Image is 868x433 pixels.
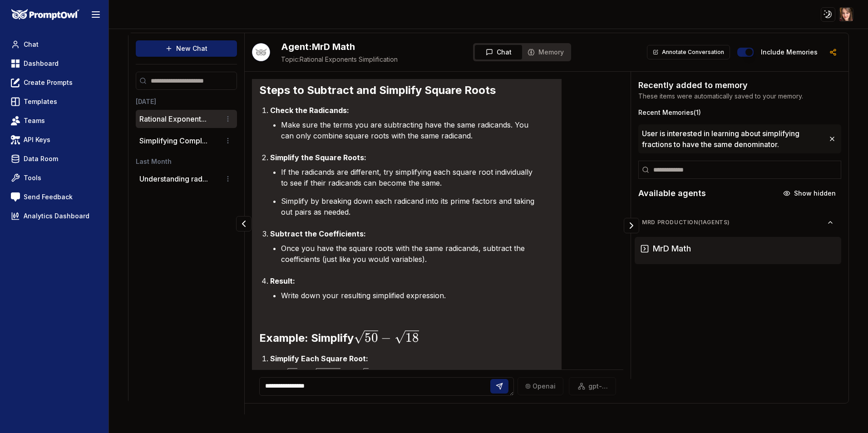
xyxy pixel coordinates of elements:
h3: Example: Simplify [259,330,536,346]
span: = [343,368,350,378]
a: Tools [7,170,101,186]
a: Data Room [7,151,101,167]
li: Once you have the square roots with the same radicands, subtract the coefficients (just like you ... [281,243,536,265]
span: ​ [419,330,420,342]
span: Dashboard [24,59,59,68]
li: If the radicands are different, try simplifying each square root individually to see if their rad... [281,167,536,188]
span: Memory [538,48,564,57]
span: Templates [24,97,57,106]
button: Conversation options [222,173,233,184]
span: − [381,330,391,345]
span: Show hidden [794,189,836,198]
span: Send Feedback [24,192,73,202]
img: Bot [252,43,270,61]
h3: Steps to Subtract and Simplify Square Roots [259,83,536,98]
a: Send Feedback [7,189,101,205]
button: Simplifying Compl... [139,135,207,146]
button: Collapse panel [236,216,252,231]
h2: Recently added to memory [638,79,841,92]
button: Collapse panel [624,218,639,233]
span: Teams [24,116,45,125]
label: Include memories in the messages below [761,49,818,55]
span: Data Room [24,154,58,163]
span: ​ [297,368,298,376]
span: MrD Production ( 1 agents) [642,219,827,226]
button: Rational Exponent... [139,113,207,124]
p: These items were automatically saved to your memory. [638,92,841,101]
a: Analytics Dashboard [7,208,101,224]
a: Templates [7,93,101,110]
a: API Keys [7,132,101,148]
span: Chat [497,48,512,57]
img: ACg8ocIfLupnZeinHNHzosolBsVfM8zAcz9EECOIs1RXlN6hj8iSyZKw=s96-c [840,8,853,21]
span: Create Prompts [24,78,73,87]
strong: Simplify Each Square Root: [270,354,368,363]
a: Create Prompts [7,74,101,91]
span: Tools [24,173,41,182]
li: Make sure the terms you are subtracting have the same radicands. You can only combine square root... [281,119,536,141]
a: Chat [7,36,101,53]
strong: Subtract the Coefficients: [270,229,366,238]
span: Chat [24,40,39,49]
h2: MrD Math [281,40,398,53]
span: Rational Exponents Simplification [281,55,398,64]
span: API Keys [24,135,50,144]
span: ​ [369,368,370,376]
li: Write down your resulting simplified expression. [281,290,536,301]
span: User is interested in learning about simplifying fractions to have the same denominator. [642,128,827,150]
span: ​ [378,330,379,342]
img: feedback [11,192,20,202]
span: 5 [352,368,357,378]
button: Conversation options [222,135,233,146]
h3: MrD Math [653,242,691,255]
span: ​ [340,368,341,376]
img: PromptOwl [11,9,79,20]
a: Teams [7,113,101,129]
strong: Simplify the Square Roots: [270,153,366,162]
button: Conversation options [222,113,233,124]
h3: Last Month [136,157,237,166]
li: Simplify by breaking down each radicand into its prime factors and taking out pairs as needed. [281,196,536,217]
span: Analytics Dashboard [24,212,89,221]
h3: Recent Memories ( 1 ) [638,108,841,117]
button: Understanding rad... [139,173,208,184]
span: = [300,368,306,378]
h2: Available agents [638,187,706,200]
a: Dashboard [7,55,101,72]
button: Include memories in the messages below [737,48,754,57]
strong: Result: [270,276,295,285]
button: MrD Production(1agents) [635,215,841,230]
h3: [DATE] [136,97,237,106]
button: Annotate Conversation [647,45,730,59]
strong: Check the Radicands: [270,106,349,115]
button: Show hidden [778,186,841,201]
button: New Chat [136,40,237,57]
button: Talk with Hootie [252,43,270,61]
